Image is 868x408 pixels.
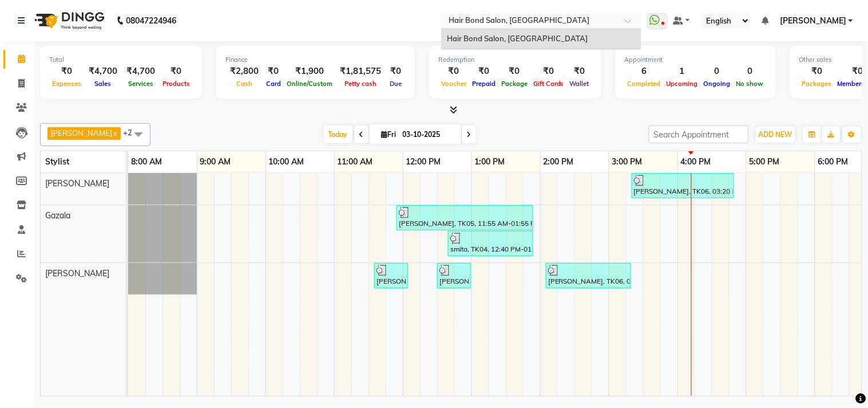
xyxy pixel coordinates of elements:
span: Fri [379,130,399,139]
div: ₹0 [263,65,284,78]
span: Due [387,80,405,88]
span: Products [160,80,193,88]
a: 8:00 AM [128,154,165,170]
div: ₹1,81,575 [335,65,386,78]
div: 0 [701,65,734,78]
img: logo [29,5,108,37]
span: Stylist [45,156,69,167]
span: Ongoing [701,80,734,88]
div: 0 [734,65,767,78]
div: ₹0 [469,65,498,78]
a: 3:00 PM [609,154,645,170]
span: Packages [799,80,835,88]
a: x [112,128,117,138]
div: smita, TK04, 12:40 PM-01:55 PM, HAIR CUTS - Haircut,HAIR WASH - Classic Hairwash Medium [449,233,532,254]
span: Voucher [438,80,469,88]
span: Upcoming [664,80,701,88]
div: ₹0 [567,65,592,78]
span: Completed [625,80,664,88]
a: 1:00 PM [472,154,508,170]
span: Card [263,80,284,88]
span: Expenses [49,80,84,88]
span: ADD NEW [759,130,792,139]
a: 9:00 AM [197,154,234,170]
b: 08047224946 [126,5,176,37]
div: [PERSON_NAME], TK05, 11:55 AM-01:55 PM, HAIR COLOR - Highlights Medium [398,207,532,229]
span: Sales [92,80,114,88]
span: Online/Custom [284,80,335,88]
a: 4:00 PM [678,154,714,170]
span: Gazala [45,210,70,221]
div: ₹0 [160,65,193,78]
div: ₹2,800 [225,65,263,78]
div: ₹1,900 [284,65,335,78]
div: ₹4,700 [84,65,122,78]
div: Appointment [625,55,767,65]
input: 2025-10-03 [399,126,457,143]
span: No show [734,80,767,88]
div: 6 [625,65,664,78]
input: Search Appointment [649,125,749,143]
div: [PERSON_NAME], TK06, 03:20 PM-04:50 PM, NAILS SERVICES - Fake Nails / Stick on [633,175,733,197]
span: Prepaid [469,80,498,88]
div: ₹0 [438,65,469,78]
div: ₹0 [530,65,567,78]
div: Redemption [438,55,592,65]
div: Total [49,55,193,65]
div: ₹0 [49,65,84,78]
span: Today [324,125,352,143]
span: [PERSON_NAME] [45,178,109,189]
span: [PERSON_NAME] [45,268,109,278]
span: +2 [123,128,141,137]
span: [PERSON_NAME] [51,128,112,138]
div: [PERSON_NAME], TK06, 02:05 PM-03:20 PM, HAIR WASH - Classic Hairwash Medium,HAIR CUTS - Haircut [547,265,630,287]
div: ₹0 [799,65,835,78]
div: [PERSON_NAME], TK02, 11:35 AM-12:05 PM, HAIR CUTS - Kids Haircut (upto 4yrs) [375,265,407,287]
div: 1 [664,65,701,78]
span: Package [498,80,530,88]
a: 11:00 AM [335,154,376,170]
div: ₹4,700 [122,65,160,78]
span: Wallet [567,80,592,88]
span: Hair Bond Salon, [GEOGRAPHIC_DATA] [447,34,588,43]
span: Gift Cards [530,80,567,88]
ng-dropdown-panel: Options list [441,28,641,50]
a: 10:00 AM [266,154,307,170]
a: 5:00 PM [747,154,783,170]
a: 12:00 PM [403,154,444,170]
a: 2:00 PM [541,154,577,170]
span: Services [125,80,156,88]
button: ADD NEW [756,127,795,143]
div: ₹0 [498,65,530,78]
div: Finance [225,55,406,65]
div: ₹0 [386,65,406,78]
div: [PERSON_NAME], TK03, 12:30 PM-01:00 PM, HAIR SERVICES (MEN) - Men's Haircut [PERSON_NAME] [438,265,470,287]
a: 6:00 PM [815,154,851,170]
span: Cash [233,80,255,88]
span: Petty cash [342,80,379,88]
